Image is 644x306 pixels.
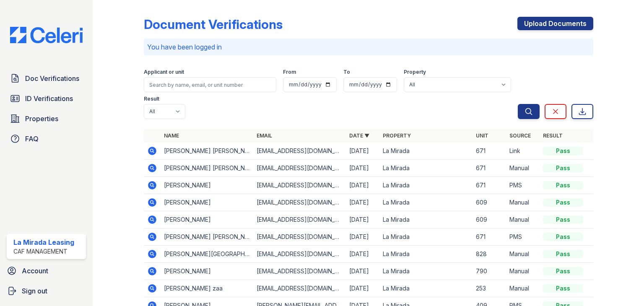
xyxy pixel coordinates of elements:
[346,280,379,297] td: [DATE]
[379,263,472,280] td: La Mirada
[379,143,472,160] td: La Mirada
[253,263,346,280] td: [EMAIL_ADDRESS][DOMAIN_NAME]
[253,280,346,297] td: [EMAIL_ADDRESS][DOMAIN_NAME]
[473,143,506,160] td: 671
[161,194,253,211] td: [PERSON_NAME]
[22,286,47,296] span: Sign out
[346,143,379,160] td: [DATE]
[144,77,276,92] input: Search by name, email, or unit number
[161,160,253,177] td: [PERSON_NAME] [PERSON_NAME]
[253,246,346,263] td: [EMAIL_ADDRESS][DOMAIN_NAME]
[506,228,540,246] td: PMS
[506,177,540,194] td: PMS
[543,233,583,241] div: Pass
[161,143,253,160] td: [PERSON_NAME] [PERSON_NAME] [PERSON_NAME]
[506,211,540,228] td: Manual
[161,280,253,297] td: [PERSON_NAME] zaa
[144,69,184,75] label: Applicant or unit
[25,73,79,83] span: Doc Verifications
[379,280,472,297] td: La Mirada
[379,177,472,194] td: La Mirada
[509,132,531,139] a: Source
[346,160,379,177] td: [DATE]
[253,228,346,246] td: [EMAIL_ADDRESS][DOMAIN_NAME]
[7,130,86,147] a: FAQ
[609,272,636,298] iframe: chat widget
[161,177,253,194] td: [PERSON_NAME]
[253,143,346,160] td: [EMAIL_ADDRESS][DOMAIN_NAME]
[383,132,411,139] a: Property
[506,160,540,177] td: Manual
[543,181,583,189] div: Pass
[25,114,58,124] span: Properties
[379,228,472,246] td: La Mirada
[476,132,488,139] a: Unit
[473,246,506,263] td: 828
[473,177,506,194] td: 671
[349,132,369,139] a: Date ▼
[379,211,472,228] td: La Mirada
[473,263,506,280] td: 790
[144,17,283,32] div: Document Verifications
[346,228,379,246] td: [DATE]
[346,194,379,211] td: [DATE]
[346,177,379,194] td: [DATE]
[7,110,86,127] a: Properties
[346,263,379,280] td: [DATE]
[161,228,253,246] td: [PERSON_NAME] [PERSON_NAME]
[3,283,89,299] a: Sign out
[506,194,540,211] td: Manual
[473,228,506,246] td: 671
[506,246,540,263] td: Manual
[7,70,86,87] a: Doc Verifications
[346,211,379,228] td: [DATE]
[25,93,73,104] span: ID Verifications
[543,267,583,275] div: Pass
[22,266,48,276] span: Account
[257,132,272,139] a: Email
[473,280,506,297] td: 253
[147,42,590,52] p: You have been logged in
[25,134,39,144] span: FAQ
[517,17,593,30] a: Upload Documents
[473,211,506,228] td: 609
[346,246,379,263] td: [DATE]
[543,132,563,139] a: Result
[13,247,74,256] div: CAF Management
[343,69,350,75] label: To
[13,237,74,247] div: La Mirada Leasing
[164,132,179,139] a: Name
[379,246,472,263] td: La Mirada
[283,69,296,75] label: From
[473,194,506,211] td: 609
[253,177,346,194] td: [EMAIL_ADDRESS][DOMAIN_NAME]
[379,194,472,211] td: La Mirada
[161,211,253,228] td: [PERSON_NAME]
[543,198,583,207] div: Pass
[3,27,89,43] img: CE_Logo_Blue-a8612792a0a2168367f1c8372b55b34899dd931a85d93a1a3d3e32e68fde9ad4.png
[379,160,472,177] td: La Mirada
[144,96,159,102] label: Result
[253,211,346,228] td: [EMAIL_ADDRESS][DOMAIN_NAME]
[506,280,540,297] td: Manual
[543,250,583,258] div: Pass
[161,263,253,280] td: [PERSON_NAME]
[543,164,583,172] div: Pass
[543,215,583,224] div: Pass
[506,263,540,280] td: Manual
[253,194,346,211] td: [EMAIL_ADDRESS][DOMAIN_NAME]
[473,160,506,177] td: 671
[161,246,253,263] td: [PERSON_NAME][GEOGRAPHIC_DATA]
[253,160,346,177] td: [EMAIL_ADDRESS][DOMAIN_NAME]
[404,69,426,75] label: Property
[7,90,86,107] a: ID Verifications
[3,262,89,279] a: Account
[543,284,583,293] div: Pass
[543,147,583,155] div: Pass
[506,143,540,160] td: Link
